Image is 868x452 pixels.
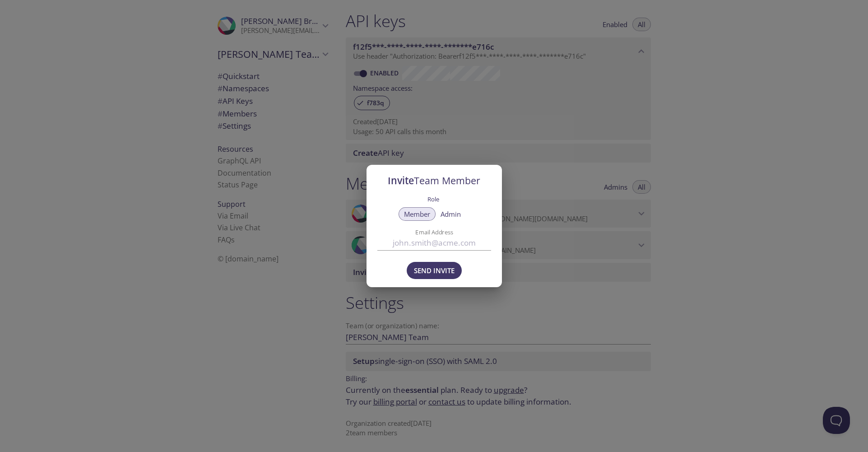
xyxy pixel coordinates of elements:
button: Send Invite [407,262,462,279]
button: Admin [435,207,466,221]
span: Send Invite [414,265,455,276]
input: john.smith@acme.com [377,236,491,251]
span: Invite [388,174,480,187]
button: Member [399,207,436,221]
span: Team Member [414,174,480,187]
label: Email Address [391,229,477,235]
label: Role [427,193,439,205]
